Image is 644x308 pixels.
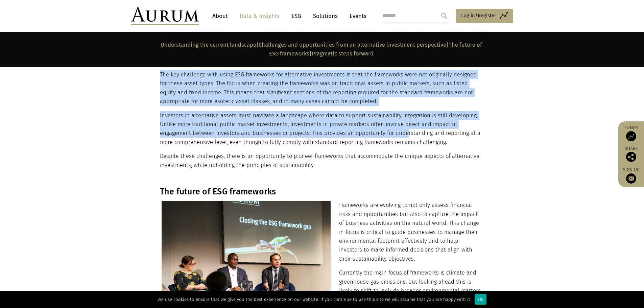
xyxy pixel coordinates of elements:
[288,10,305,22] a: ESG
[161,42,482,57] strong: | | |
[626,131,636,141] img: Access Funds
[131,7,199,25] img: Aurum
[259,42,446,48] a: Challenges and opportunities from an alternative investment perspective
[456,9,513,23] a: Log in/Register
[626,152,636,162] img: Share this post
[209,10,231,22] a: About
[461,11,496,20] span: Log in/Register
[622,146,641,162] div: Share
[160,152,483,170] p: Despite these challenges, there is an opportunity to pioneer frameworks that accommodate the uniq...
[161,42,256,48] a: Understanding the current landscape
[160,111,483,147] p: Investors in alternative assets must navigate a landscape where data to support sustainability in...
[475,294,486,305] div: Ok
[160,187,483,197] h3: The future of ESG frameworks
[160,70,483,106] p: The key challenge with using ESG frameworks for alternative investments is that the frameworks we...
[312,50,374,57] a: Pragmatic steps forward
[310,10,341,22] a: Solutions
[437,9,451,23] input: Submit
[622,167,641,184] a: Sign up
[622,125,641,141] a: Funds
[626,173,636,184] img: Sign up to our newsletter
[236,10,283,22] a: Data & Insights
[346,10,366,22] a: Events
